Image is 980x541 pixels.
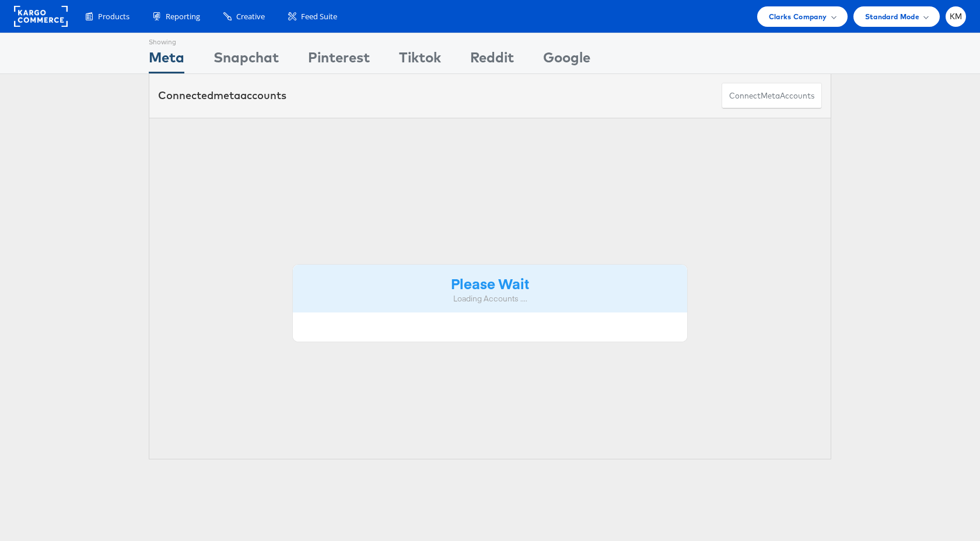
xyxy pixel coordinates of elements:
[308,47,370,73] div: Pinterest
[98,11,129,22] span: Products
[722,83,822,109] button: ConnectmetaAccounts
[399,47,441,73] div: Tiktok
[158,88,286,103] div: Connected accounts
[166,11,200,22] span: Reporting
[543,47,590,73] div: Google
[302,293,678,304] div: Loading Accounts ....
[236,11,265,22] span: Creative
[769,10,827,23] span: Clarks Company
[761,90,780,101] span: meta
[950,13,963,20] span: KM
[149,47,184,73] div: Meta
[301,11,337,22] span: Feed Suite
[213,89,240,102] span: meta
[470,47,514,73] div: Reddit
[865,10,919,23] span: Standard Mode
[149,33,184,47] div: Showing
[451,273,529,293] strong: Please Wait
[213,47,279,73] div: Snapchat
